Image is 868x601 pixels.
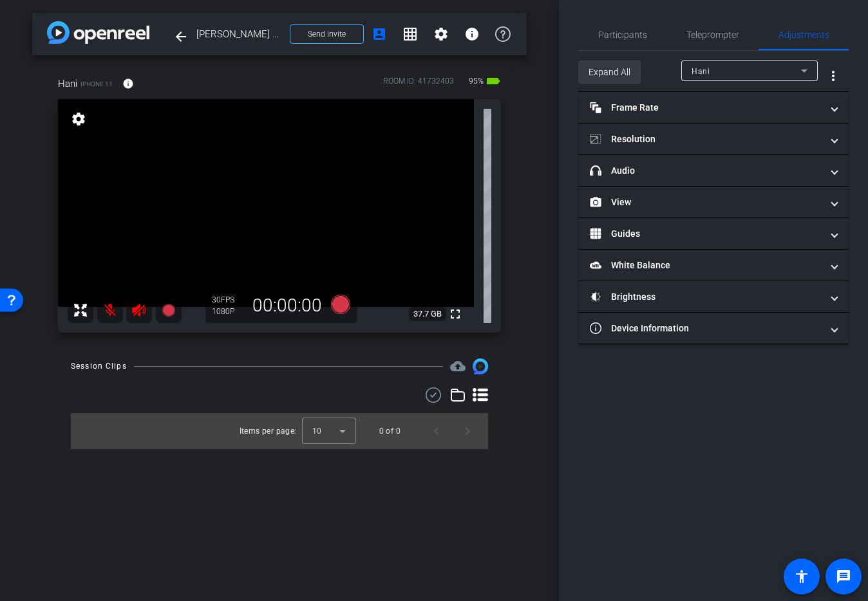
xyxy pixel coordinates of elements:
mat-panel-title: Device Information [590,322,822,335]
mat-panel-title: Guides [590,227,822,241]
button: More Options for Adjustments Panel [818,60,849,91]
mat-icon: fullscreen [448,306,463,322]
mat-icon: grid_on [402,26,418,42]
mat-panel-title: Frame Rate [590,101,822,115]
mat-panel-title: Audio [590,164,822,178]
div: 1080P [212,306,244,317]
mat-icon: more_vert [826,68,841,84]
div: 30 [212,295,244,305]
mat-icon: settings [70,111,88,127]
span: [PERSON_NAME] & [PERSON_NAME] [196,21,282,47]
span: Hani [58,77,77,91]
div: Items per page: [240,425,297,438]
span: 95% [467,71,486,91]
img: Session clips [473,358,488,374]
span: Hani [692,67,710,76]
span: Expand All [589,60,630,84]
span: FPS [221,295,234,304]
img: app-logo [47,21,149,44]
span: 37.7 GB [409,306,446,322]
button: Previous page [421,416,452,447]
span: Send invite [308,29,346,39]
div: 00:00:00 [244,295,330,317]
button: Next page [452,416,483,447]
mat-icon: cloud_upload [450,358,466,374]
mat-icon: info [464,26,480,42]
mat-icon: info [122,78,134,89]
button: Send invite [290,24,364,44]
mat-expansion-panel-header: View [578,187,849,217]
span: Destinations for your clips [450,358,466,374]
mat-expansion-panel-header: Audio [578,155,849,186]
mat-icon: battery_std [486,73,501,89]
span: Teleprompter [686,30,739,39]
span: Adjustments [778,30,829,39]
mat-icon: arrow_back [173,29,189,44]
span: Participants [598,30,647,39]
mat-panel-title: Resolution [590,133,822,146]
button: Expand All [578,60,641,84]
mat-expansion-panel-header: Brightness [578,281,849,312]
mat-icon: account_box [372,26,387,42]
div: 0 of 0 [379,425,401,438]
span: iPhone 11 [80,79,113,89]
mat-expansion-panel-header: Device Information [578,313,849,344]
mat-icon: message [836,569,851,584]
mat-expansion-panel-header: Frame Rate [578,92,849,123]
div: Session Clips [71,360,127,373]
mat-icon: settings [433,26,449,42]
mat-panel-title: View [590,196,822,209]
mat-expansion-panel-header: Resolution [578,124,849,154]
mat-panel-title: White Balance [590,259,822,272]
div: ROOM ID: 41732403 [383,75,454,94]
mat-panel-title: Brightness [590,290,822,304]
mat-icon: accessibility [794,569,809,584]
mat-expansion-panel-header: White Balance [578,250,849,281]
mat-expansion-panel-header: Guides [578,218,849,249]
